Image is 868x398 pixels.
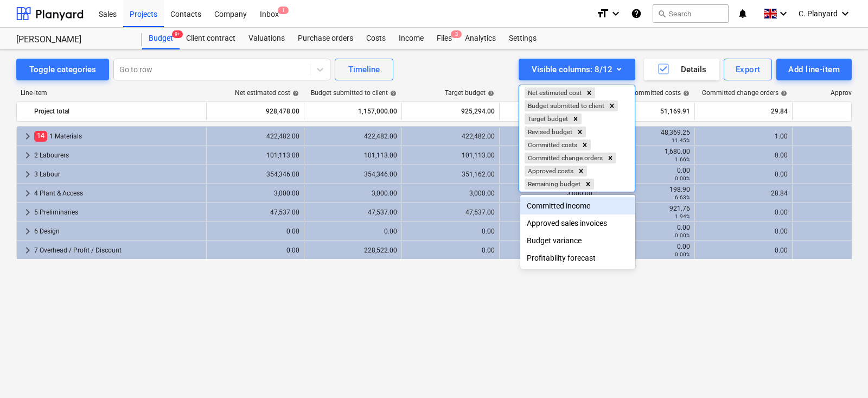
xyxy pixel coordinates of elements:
[520,249,635,267] div: Profitability forecast
[520,214,635,232] div: Approved sales invoices
[574,127,586,137] div: Remove Revised budget
[814,346,868,398] iframe: Chat Widget
[583,87,595,98] div: Remove Net estimated cost
[606,100,618,111] div: Remove Budget submitted to client
[575,166,587,176] div: Remove Approved costs
[520,197,635,214] div: Committed income
[525,87,583,98] div: Net estimated cost
[16,89,206,97] div: Line-item
[525,113,570,124] div: Target budget
[525,140,579,150] div: Committed costs
[520,232,635,249] div: Budget variance
[525,100,606,111] div: Budget submitted to client
[604,153,616,163] div: Remove Committed change orders
[525,153,604,163] div: Committed change orders
[525,127,574,137] div: Revised budget
[34,103,202,120] div: Project total
[579,140,591,150] div: Remove Committed costs
[570,113,582,124] div: Remove Target budget
[525,166,575,176] div: Approved costs
[525,179,582,189] div: Remaining budget
[582,179,594,189] div: Remove Remaining budget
